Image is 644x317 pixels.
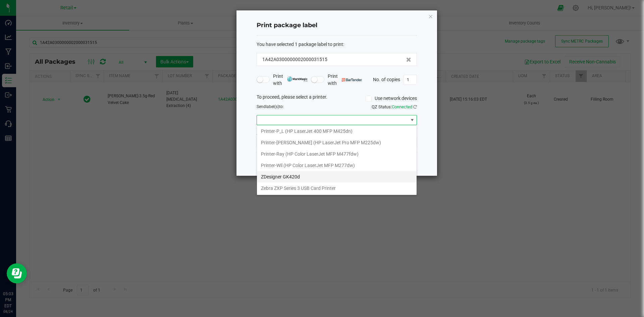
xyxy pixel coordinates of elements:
[252,130,422,137] div: Select a label template.
[257,182,417,194] li: Zebra ZXP Series 3 USB Card Printer
[257,137,417,148] li: Printer-[PERSON_NAME] (HP LaserJet Pro MFP M225dw)
[257,160,417,171] li: Printer-Wil (HP Color LaserJet MFP M277dw)
[273,73,308,87] span: Print with
[373,76,400,82] span: No. of copies
[7,263,27,283] iframe: Resource center
[257,42,343,47] span: You have selected 1 package label to print
[257,148,417,160] li: Printer-Ray (HP Color LaserJet MFP M477fdw)
[328,73,362,87] span: Print with
[287,76,308,82] img: mark_magic_cybra.png
[252,94,422,104] div: To proceed, please select a printer.
[257,125,417,137] li: Printer-P_L (HP LaserJet 400 MFP M425dn)
[392,104,412,109] span: Connected
[257,21,417,30] h4: Print package label
[257,104,284,109] span: Send to:
[342,78,362,82] img: bartender.png
[257,171,417,182] li: ZDesigner GK420d
[266,104,279,109] span: label(s)
[372,104,417,109] span: QZ Status:
[257,41,417,48] div: :
[366,95,417,102] label: Use network devices
[262,56,327,63] span: 1A42A0300000002000031515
